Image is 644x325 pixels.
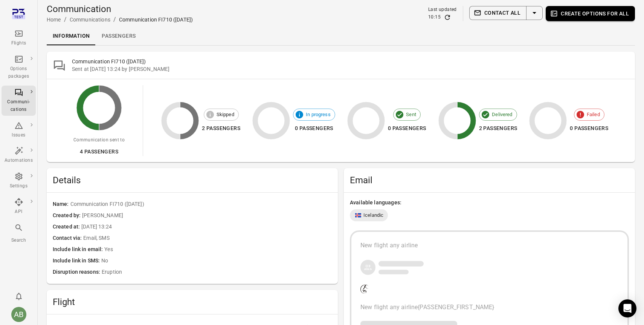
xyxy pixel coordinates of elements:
span: Skipped [212,111,238,118]
a: Flights [2,27,36,49]
button: Aslaug Bjarnadottir [8,304,29,325]
div: API [5,208,33,216]
span: New flight any airline [360,304,418,311]
span: Failed [583,111,604,118]
div: 10:15 [428,14,441,21]
span: Sent [402,111,420,118]
div: Communication sent to [73,136,125,144]
li: / [64,15,67,24]
span: Yes [104,245,332,254]
button: Contact all [469,6,526,20]
div: Search [5,237,33,244]
span: Delivered [488,111,516,118]
div: Communications [70,16,110,23]
button: Search [2,221,36,246]
span: {PASSENGER_FIRST_NAME} [418,304,494,311]
span: No [101,257,332,265]
h1: Communication [47,3,193,15]
h2: Communication FI710 ([DATE]) [72,58,629,65]
div: Available languages: [350,199,629,206]
div: Flights [5,40,33,47]
img: Company logo [360,285,369,294]
span: Created at [53,223,81,231]
div: New flight any airline [360,241,618,250]
a: Communi-cations [2,86,36,116]
span: In progress [302,111,335,118]
li: / [113,15,116,24]
div: 2 passengers [479,124,517,133]
div: Local navigation [47,27,635,45]
button: Select action [526,6,543,20]
div: Split button [469,6,543,20]
span: Icelandic [363,212,383,219]
div: 0 passengers [388,124,426,133]
span: Details [53,174,332,186]
div: 4 passengers [73,147,125,156]
div: 0 passengers [293,124,335,133]
div: 0 passengers [570,124,608,133]
span: Email, SMS [83,234,332,242]
span: Include link in email [53,245,104,254]
div: AB [11,307,26,322]
span: Include link in SMS [53,257,101,265]
span: Created by [53,212,82,220]
h2: Flight [53,296,332,308]
a: Automations [2,144,36,167]
div: 2 passengers [202,124,240,133]
h2: Email [350,174,629,186]
div: Last updated [428,6,457,14]
div: Sent at [DATE] 13:24 by [PERSON_NAME] [72,65,629,73]
span: Disruption reasons [53,268,102,276]
a: Settings [2,170,36,192]
a: Home [47,17,61,23]
a: Passengers [96,27,142,45]
a: API [2,195,36,218]
span: [PERSON_NAME] [82,212,332,220]
span: Contact via [53,234,83,242]
a: Issues [2,119,36,141]
div: Communi-cations [5,98,33,113]
div: Settings [5,182,33,190]
div: Icelandic [350,209,388,221]
button: Notifications [11,289,26,304]
div: Communication FI710 ([DATE]) [119,16,193,23]
span: Communication FI710 ([DATE]) [70,200,332,208]
span: [DATE] 13:24 [81,223,332,231]
div: Automations [5,157,33,164]
span: Name [53,200,70,208]
a: Options packages [2,52,36,83]
div: Open Intercom Messenger [618,299,636,317]
button: Create options for all [546,6,635,21]
button: Refresh data [444,14,451,21]
div: Options packages [5,65,33,80]
span: Eruption [102,268,332,276]
nav: Breadcrumbs [47,15,193,24]
div: Issues [5,132,33,139]
a: Information [47,27,96,45]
